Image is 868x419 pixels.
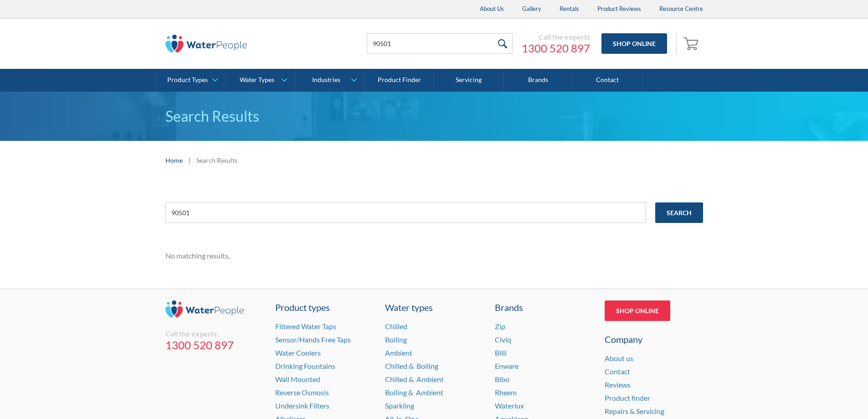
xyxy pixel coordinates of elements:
a: Filtered Water Taps [275,322,336,331]
div: Company [605,332,703,346]
a: Chilled & Boiling [385,362,438,370]
a: Shop Online [601,33,667,54]
a: 1300 520 897 [165,338,264,352]
div: Product Types [167,76,208,84]
a: Water types [385,300,483,314]
a: Contact [573,69,642,92]
a: Reverse Osmosis [275,388,329,397]
a: Product Types [157,69,226,92]
h1: Search Results [165,105,703,127]
input: e.g. chilled water cooler [165,202,646,223]
a: Sparkling [385,401,414,410]
a: Water Types [226,69,295,92]
a: Shop Online [605,300,670,321]
a: Boiling & Ambient [385,388,443,397]
input: Search products [367,33,513,54]
a: Repairs & Servicing [605,407,664,415]
div: | [187,155,192,166]
a: Enware [495,362,519,370]
a: Wall Mounted [275,375,320,383]
a: Chilled [385,322,407,331]
a: Product types [275,300,374,314]
a: 1300 520 897 [522,41,590,55]
img: The Water People [165,35,247,53]
a: Undersink Filters [275,401,329,410]
a: Boiling [385,335,407,344]
div: Call the experts [522,32,590,41]
a: Product Finder [365,69,434,92]
div: No matching results. [165,250,703,261]
a: Industries [295,69,364,92]
div: Call the experts [165,329,264,338]
a: Servicing [434,69,503,92]
div: Brands [495,300,593,314]
a: Bibo [495,375,509,383]
a: Contact [605,367,630,376]
a: Chilled & Ambient [385,375,444,383]
a: Sensor/Hands Free Taps [275,335,351,344]
a: Drinking Fountains [275,362,335,370]
img: shopping cart [683,36,701,51]
a: Rheem [495,388,517,397]
input: Search [655,202,703,223]
div: Search Results [196,155,237,165]
a: Product finder [605,393,650,402]
a: Brands [503,69,573,92]
a: About us [605,354,633,362]
a: Zip [495,322,505,331]
div: Industries [312,76,340,84]
a: Ambient [385,348,412,357]
div: Water Types [240,76,274,84]
a: Waterlux [495,401,524,410]
a: Open cart [681,33,703,55]
a: Civiq [495,335,511,344]
a: Billi [495,348,507,357]
a: Home [165,155,183,165]
a: Water Coolers [275,348,321,357]
a: Reviews [605,380,631,389]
